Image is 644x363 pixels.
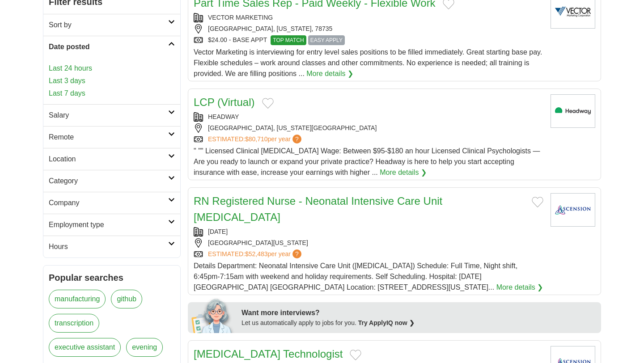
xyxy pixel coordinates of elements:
[262,98,274,109] button: Add to favorite jobs
[194,35,543,45] div: $24.00 - BASE APPT
[111,290,142,308] a: github
[194,262,517,291] span: Details Department: Neonatal Intensive Care Unit ([MEDICAL_DATA]) Schedule: Full Time, Night shif...
[208,135,303,144] a: ESTIMATED:$80,710per year?
[43,170,180,192] a: Category
[49,154,168,165] h2: Location
[241,318,596,328] div: Let us automatically apply to jobs for you.
[49,176,168,186] h2: Category
[49,198,168,208] h2: Company
[43,192,180,214] a: Company
[194,348,343,360] a: [MEDICAL_DATA] Technologist
[306,68,353,79] a: More details ❯
[43,148,180,170] a: Location
[49,290,106,308] a: manufacturing
[496,282,543,293] a: More details ❯
[292,135,301,144] span: ?
[551,193,595,227] img: Ascension logo
[245,250,268,257] span: $52,483
[245,135,268,143] span: $80,710
[43,214,180,236] a: Employment type
[43,236,180,257] a: Hours
[49,20,168,30] h2: Sort by
[292,249,301,258] span: ?
[49,63,175,74] a: Last 24 hours
[551,94,595,128] img: Headway logo
[43,36,180,58] a: Date posted
[308,35,345,45] span: EASY APPLY
[208,228,228,235] a: [DATE]
[43,126,180,148] a: Remote
[208,14,273,21] a: VECTOR MARKETING
[49,314,99,333] a: transcription
[49,76,175,86] a: Last 3 days
[191,297,235,333] img: apply-iq-scientist.png
[194,238,543,248] div: [GEOGRAPHIC_DATA][US_STATE]
[194,48,542,77] span: Vector Marketing is interviewing for entry level sales positions to be filled immediately. Great ...
[532,197,543,207] button: Add to favorite jobs
[194,96,255,108] a: LCP (Virtual)
[49,338,121,357] a: executive assistant
[49,219,168,230] h2: Employment type
[49,241,168,252] h2: Hours
[49,88,175,99] a: Last 7 days
[194,123,543,133] div: [GEOGRAPHIC_DATA], [US_STATE][GEOGRAPHIC_DATA]
[49,110,168,121] h2: Salary
[49,132,168,143] h2: Remote
[194,24,543,34] div: [GEOGRAPHIC_DATA], [US_STATE], 78735
[271,35,306,45] span: TOP MATCH
[49,42,168,52] h2: Date posted
[208,249,303,259] a: ESTIMATED:$52,483per year?
[194,147,540,176] span: " "" Licensed Clinical [MEDICAL_DATA] Wage: Between $95-$180 an hour Licensed Clinical Psychologi...
[49,271,175,284] h2: Popular searches
[380,167,427,178] a: More details ❯
[350,350,361,360] button: Add to favorite jobs
[358,319,415,326] a: Try ApplyIQ now ❯
[126,338,163,357] a: evening
[194,195,442,223] a: RN Registered Nurse - Neonatal Intensive Care Unit [MEDICAL_DATA]
[43,104,180,126] a: Salary
[208,113,239,120] a: HEADWAY
[241,308,596,318] div: Want more interviews?
[43,14,180,36] a: Sort by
